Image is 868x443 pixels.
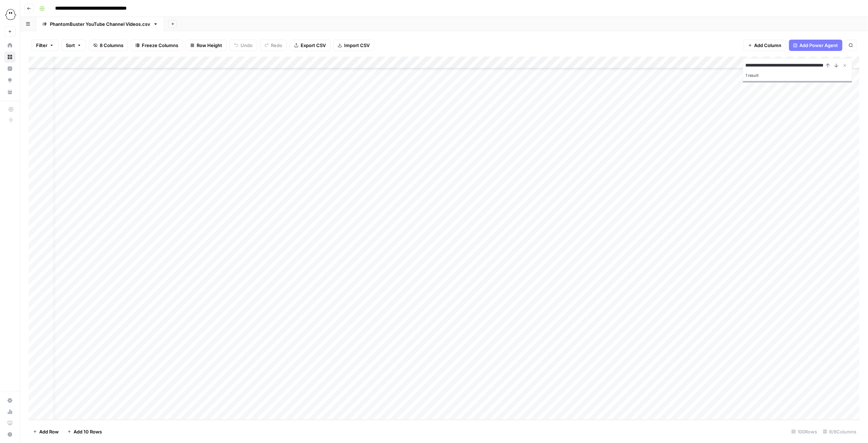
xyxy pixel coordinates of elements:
span: Freeze Columns [142,42,178,49]
button: Add Column [743,40,786,51]
button: Workspace: PhantomBuster [4,6,16,23]
a: Insights [4,63,16,74]
a: Home [4,40,16,51]
button: Close Search [841,61,849,70]
span: Row Height [197,42,222,49]
button: Redo [260,40,287,51]
button: Add Row [29,426,63,437]
button: Sort [61,40,86,51]
button: 8 Columns [89,40,128,51]
img: PhantomBuster Logo [4,8,17,21]
div: 100 Rows [789,426,820,437]
a: Your Data [4,86,16,98]
a: Settings [4,395,16,406]
button: Freeze Columns [131,40,183,51]
button: Help + Support [4,429,16,440]
span: 8 Columns [100,42,123,49]
span: Add 10 Rows [74,428,102,435]
span: Add Column [754,42,782,49]
span: Add Power Agent [800,42,838,49]
span: Sort [66,42,75,49]
button: Next Result [832,61,841,70]
div: 8/8 Columns [820,426,860,437]
button: Add Power Agent [789,40,843,51]
div: 1 result [746,71,849,80]
button: Import CSV [333,40,374,51]
a: Opportunities [4,75,16,86]
span: Export CSV [301,42,326,49]
a: Browse [4,51,16,63]
span: Import CSV [344,42,370,49]
a: Learning Hub [4,418,16,429]
span: Filter [36,42,47,49]
a: Usage [4,406,16,418]
span: Add Row [39,428,59,435]
button: Row Height [186,40,227,51]
span: Undo [241,42,253,49]
button: Undo [230,40,257,51]
a: PhantomBuster YouTube Channel Videos.csv [36,17,164,31]
button: Previous Result [824,61,832,70]
div: PhantomBuster YouTube Channel Videos.csv [50,21,150,28]
span: Redo [271,42,282,49]
button: Add 10 Rows [63,426,106,437]
button: Filter [31,40,58,51]
button: Export CSV [290,40,330,51]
